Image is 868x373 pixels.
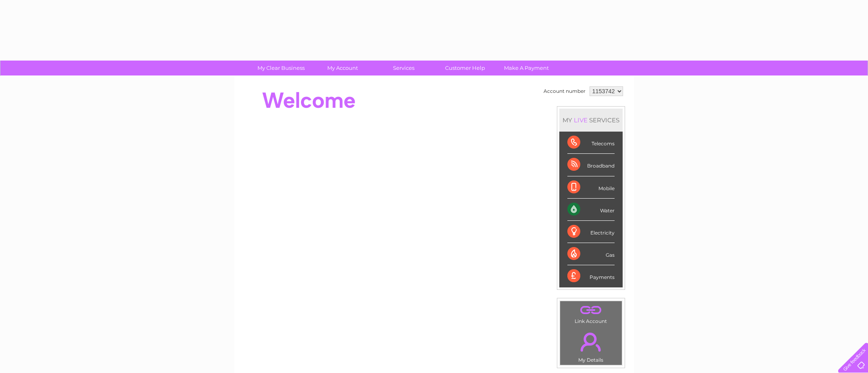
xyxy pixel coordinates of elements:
td: Link Account [560,301,622,326]
div: Broadband [567,154,615,176]
div: MY SERVICES [559,109,623,132]
div: Water [567,199,615,221]
div: Electricity [567,221,615,243]
div: Payments [567,265,615,287]
a: Make A Payment [493,61,560,75]
a: Services [370,61,437,75]
a: My Clear Business [248,61,314,75]
a: . [562,328,620,356]
a: My Account [309,61,376,75]
td: My Details [560,326,622,365]
div: Gas [567,243,615,265]
a: Customer Help [432,61,498,75]
td: Account number [542,84,588,98]
div: Telecoms [567,132,615,154]
div: Mobile [567,176,615,199]
div: LIVE [572,116,589,124]
a: . [562,303,620,317]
